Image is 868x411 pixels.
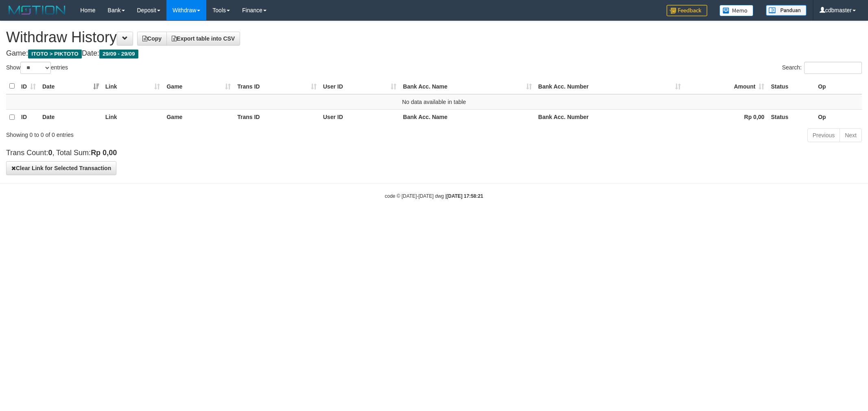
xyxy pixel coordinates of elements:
th: Status [767,109,815,125]
th: Link: activate to sort column ascending [102,78,164,94]
small: code © [DATE]-[DATE] dwg | [385,193,483,199]
th: Trans ID [234,109,320,125]
img: panduan.png [766,5,807,16]
th: Date [39,109,102,125]
img: Feedback.jpg [667,5,707,16]
th: ID: activate to sort column ascending [18,78,39,94]
a: Previous [807,128,840,142]
td: No data available in table [6,94,862,110]
th: Game: activate to sort column ascending [163,78,234,94]
input: Search: [804,62,862,74]
img: MOTION_logo.png [6,4,68,16]
th: Op [815,78,862,94]
h4: Trans Count: , Total Sum: [6,149,862,157]
span: Copy [142,35,162,42]
strong: Rp 0,00 [744,114,765,120]
th: Link [102,109,164,125]
a: Next [840,128,862,142]
span: ITOTO > PIKTOTO [28,50,82,58]
th: Amount: activate to sort column ascending [684,78,768,94]
label: Show entries [6,62,68,74]
th: ID [18,109,39,125]
th: Bank Acc. Number [535,109,684,125]
th: User ID [320,109,400,125]
select: Showentries [20,62,51,74]
h4: Game: Date: [6,50,862,58]
strong: Rp 0,00 [91,149,117,157]
th: Game [163,109,234,125]
th: Bank Acc. Number: activate to sort column ascending [535,78,684,94]
th: Op [815,109,862,125]
span: Export table into CSV [172,35,235,42]
h1: Withdraw History [6,29,862,45]
button: Clear Link for Selected Transaction [6,161,116,175]
th: Status [767,78,815,94]
span: 29/09 - 29/09 [99,50,138,58]
img: Button%20Memo.svg [719,5,754,16]
label: Search: [782,62,862,74]
th: Bank Acc. Name [400,109,535,125]
th: Bank Acc. Name: activate to sort column ascending [400,78,535,94]
a: Copy [137,32,167,45]
strong: [DATE] 17:58:21 [446,193,483,199]
th: Trans ID: activate to sort column ascending [234,78,320,94]
strong: 0 [48,149,52,157]
a: Export table into CSV [166,32,240,45]
th: Date: activate to sort column ascending [39,78,102,94]
th: User ID: activate to sort column ascending [320,78,400,94]
div: Showing 0 to 0 of 0 entries [6,128,356,139]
